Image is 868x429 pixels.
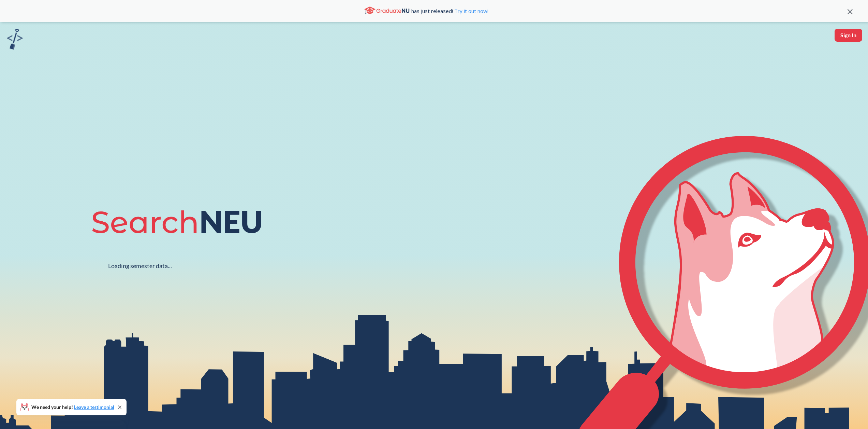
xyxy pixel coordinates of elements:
[7,29,23,52] a: sandbox logo
[108,262,172,270] div: Loading semester data...
[453,8,488,14] a: Try it out now!
[411,7,488,15] span: has just released!
[74,404,114,410] a: Leave a testimonial
[7,29,23,50] img: sandbox logo
[31,405,114,410] span: We need your help!
[835,29,862,42] button: Sign In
